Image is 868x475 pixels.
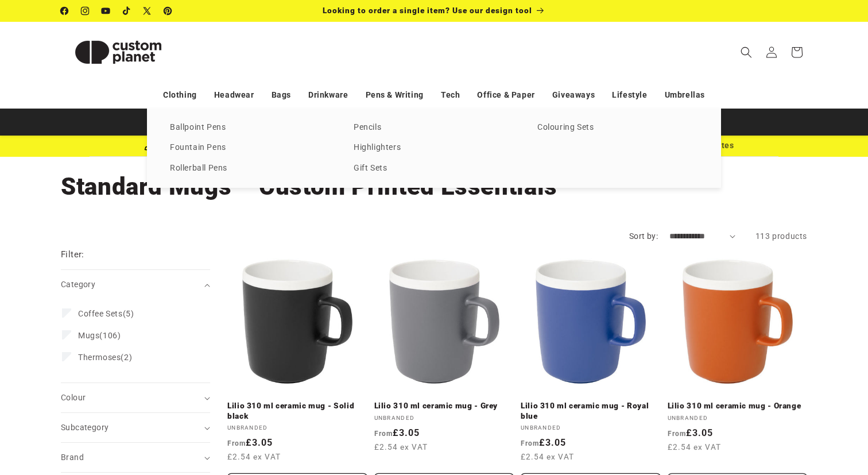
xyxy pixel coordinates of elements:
[354,140,514,156] a: Highlighters
[612,85,647,105] a: Lifestyle
[668,401,808,411] a: Lilio 310 ml ceramic mug - Orange
[354,120,514,136] a: Pencils
[78,331,99,340] span: Mugs
[163,85,197,105] a: Clothing
[78,330,121,341] span: (106)
[374,401,514,411] a: Lilio 310 ml ceramic mug - Grey
[78,353,121,362] span: Thermoses
[354,161,514,176] a: Gift Sets
[214,85,254,105] a: Headwear
[61,423,108,432] span: Subcategory
[57,22,180,82] a: Custom Planet
[61,453,84,462] span: Brand
[61,383,210,412] summary: Colour (0 selected)
[734,40,759,65] summary: Search
[755,231,807,241] span: 113 products
[521,401,661,421] a: Lilio 310 ml ceramic mug - Royal blue
[665,85,705,105] a: Umbrellas
[61,248,84,261] h2: Filter:
[552,85,595,105] a: Giveaways
[366,85,424,105] a: Pens & Writing
[170,140,331,156] a: Fountain Pens
[170,161,331,176] a: Rollerball Pens
[61,26,176,78] img: Custom Planet
[537,120,698,136] a: Colouring Sets
[61,270,210,299] summary: Category (0 selected)
[477,85,534,105] a: Office & Paper
[61,280,95,289] span: Category
[61,443,210,472] summary: Brand (0 selected)
[308,85,348,105] a: Drinkware
[78,308,134,319] span: (5)
[227,401,367,421] a: Lilio 310 ml ceramic mug - Solid black
[323,6,532,15] span: Looking to order a single item? Use our design tool
[61,393,86,402] span: Colour
[61,413,210,442] summary: Subcategory (0 selected)
[272,85,291,105] a: Bags
[78,309,123,318] span: Coffee Sets
[170,120,331,136] a: Ballpoint Pens
[629,231,658,241] label: Sort by:
[78,352,132,362] span: (2)
[441,85,460,105] a: Tech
